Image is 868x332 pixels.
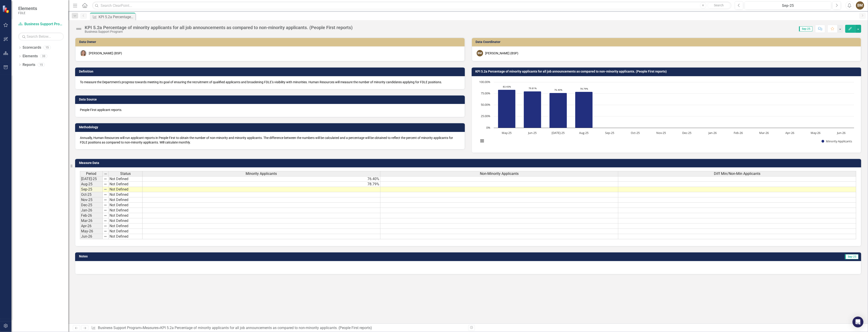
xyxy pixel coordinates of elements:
[80,224,103,229] td: Apr-26
[109,203,143,208] td: Not Defined
[734,131,743,135] text: Feb-26
[99,14,134,20] div: KPI 5.2a Percentage of minority applicants for all job announcements as compared to non-minority ...
[18,11,37,15] small: FDLE
[481,103,490,107] text: 50.00%
[91,325,465,331] div: » »
[104,229,107,233] img: 8DAGhfEEPCf229AAAAAElFTkSuQmCC
[80,213,103,218] td: Feb-26
[528,131,537,135] text: Jun-25
[554,88,562,91] text: 76.40%
[80,108,460,112] p: People First applicant reports.
[476,80,856,148] svg: Interactive chart
[109,208,143,213] td: Not Defined
[80,197,103,203] td: Nov-25
[109,182,143,187] td: Not Defined
[502,131,512,135] text: May-25
[799,26,812,31] span: Sep-25
[477,50,483,56] div: BM
[79,40,462,44] h3: Data Owner
[80,218,103,224] td: Mar-26
[89,51,122,55] div: [PERSON_NAME] (BSP)
[109,187,143,192] td: Not Defined
[481,91,490,95] text: 75.00%
[759,131,769,135] text: Mar-26
[476,80,857,148] div: Chart. Highcharts interactive chart.
[80,182,103,187] td: Aug-25
[580,87,588,90] text: 78.79%
[479,138,485,144] button: View chart menu, Chart
[856,1,864,10] button: BM
[143,176,380,182] td: 76.40%
[476,70,859,73] h3: KPI 5.2a Percentage of minority applicants for all job announcements as compared to non-minority ...
[79,70,463,73] h3: Definition
[529,87,537,90] text: 79.81%
[708,2,730,9] button: Search
[104,219,107,223] img: 8DAGhfEEPCf229AAAAAElFTkSuQmCC
[785,131,794,135] text: Apr-26
[682,131,691,135] text: Dec-25
[104,188,107,191] img: 8DAGhfEEPCf229AAAAAElFTkSuQmCC
[40,54,47,58] div: 33
[80,136,460,145] p: Annually, Human Resources will run applicant reports in People First to obtain the number of non-...
[104,214,107,217] img: 8DAGhfEEPCf229AAAAAElFTkSuQmCC
[38,63,45,67] div: 15
[656,131,666,135] text: Nov-25
[822,139,852,143] button: Show Minority Applicants
[575,92,593,128] path: Aug-25, 78.79. Minority Applicants.
[104,172,107,176] img: 8DAGhfEEPCf229AAAAAElFTkSuQmCC
[79,98,463,101] h3: Data Source
[143,326,158,330] a: Measures
[836,131,845,135] text: Jun-26
[109,176,143,182] td: Not Defined
[104,177,107,181] img: 8DAGhfEEPCf229AAAAAElFTkSuQmCC
[80,229,103,234] td: May-26
[23,54,38,59] a: Elements
[104,235,107,238] img: 8DAGhfEEPCf229AAAAAElFTkSuQmCC
[549,93,567,128] path: Jul-25, 76.4. Minority Applicants.
[80,208,103,213] td: Jan-26
[605,131,614,135] text: Sep-25
[498,90,515,128] path: May-25, 83.43. Minority Applicants.
[104,198,107,202] img: 8DAGhfEEPCf229AAAAAElFTkSuQmCC
[486,126,490,130] text: 0%
[853,317,863,327] div: Open Intercom Messenger
[120,172,131,176] span: Status
[85,30,353,33] div: Business Support Program
[810,131,820,135] text: May-26
[109,224,143,229] td: Not Defined
[79,161,859,165] h3: Measure Data
[43,46,51,50] div: 15
[80,203,103,208] td: Dec-25
[708,131,717,135] text: Jan-26
[79,255,378,258] h3: Notes
[109,218,143,224] td: Not Defined
[109,192,143,197] td: Not Defined
[109,229,143,234] td: Not Defined
[80,187,103,192] td: Sep-25
[18,6,37,11] span: Elements
[476,40,859,44] h3: Data Coordinator
[80,192,103,197] td: Oct-25
[79,126,463,129] h3: Methodology
[98,326,141,330] a: Business Support Program
[18,22,64,27] a: Business Support Program
[80,176,103,182] td: [DATE]-25
[524,91,541,128] path: Jun-25, 79.81. Minority Applicants.
[485,51,519,55] div: [PERSON_NAME] (BSP)
[104,224,107,228] img: 8DAGhfEEPCf229AAAAAElFTkSuQmCC
[104,182,107,186] img: 8DAGhfEEPCf229AAAAAElFTkSuQmCC
[745,1,831,10] button: Sep-25
[104,209,107,212] img: 8DAGhfEEPCf229AAAAAElFTkSuQmCC
[109,213,143,218] td: Not Defined
[714,3,724,7] span: Search
[92,2,731,10] input: Search ClearPoint...
[2,5,10,13] img: ClearPoint Strategy
[86,172,97,176] span: Period
[80,234,103,239] td: Jun-26
[23,62,35,68] a: Reports
[104,203,107,207] img: 8DAGhfEEPCf229AAAAAElFTkSuQmCC
[246,172,277,176] span: Minority Applicants
[143,182,380,187] td: 78.79%
[23,45,41,50] a: Scorecards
